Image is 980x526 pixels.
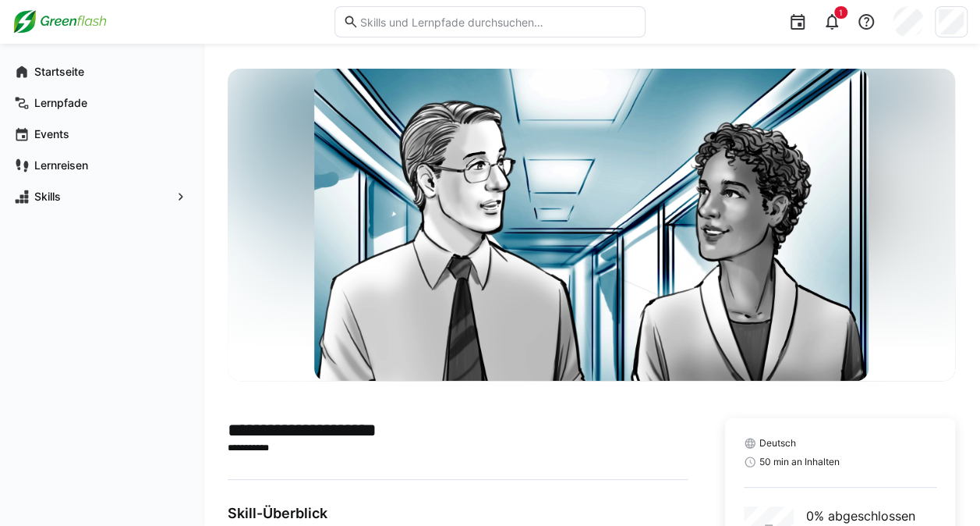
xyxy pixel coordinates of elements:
input: Skills und Lernpfade durchsuchen… [359,15,637,29]
p: 0% abgeschlossen [806,506,915,525]
div: Skill-Überblick [228,505,688,522]
span: Deutsch [759,437,796,450]
span: 50 min an Inhalten [759,456,840,468]
span: 1 [839,8,843,17]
